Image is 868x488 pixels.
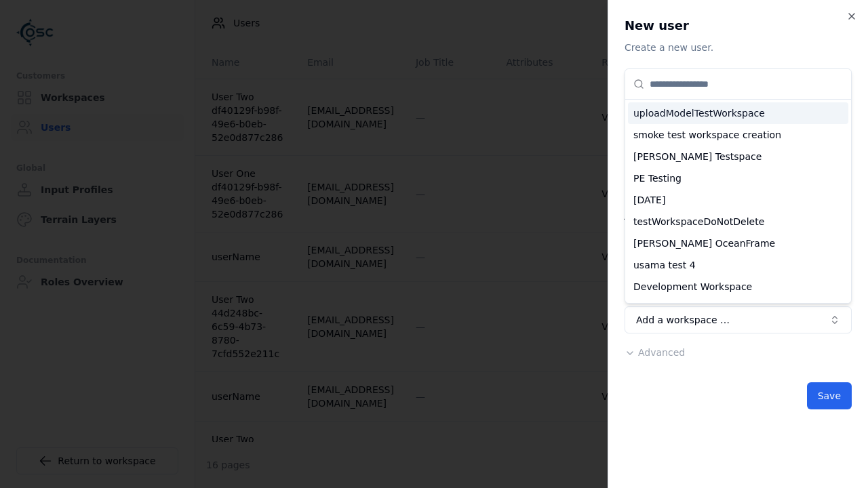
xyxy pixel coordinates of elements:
[628,276,848,298] div: Development Workspace
[628,232,848,254] div: [PERSON_NAME] OceanFrame
[625,100,851,303] div: Suggestions
[628,189,848,211] div: [DATE]
[628,102,848,124] div: uploadModelTestWorkspace
[628,167,848,189] div: PE Testing
[628,124,848,146] div: smoke test workspace creation
[628,146,848,167] div: [PERSON_NAME] Testspace
[628,211,848,232] div: testWorkspaceDoNotDelete
[628,298,848,319] div: Mobility_STG
[628,254,848,276] div: usama test 4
